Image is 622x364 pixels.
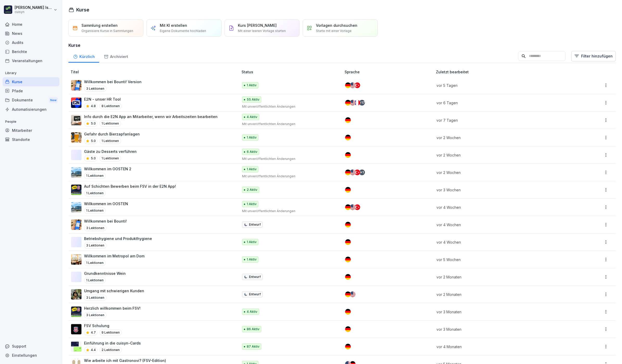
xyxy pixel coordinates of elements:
[99,347,122,353] p: 2 Lektionen
[242,122,336,126] p: Mit unveröffentlichten Änderungen
[99,120,121,127] p: 1 Lektionen
[84,271,126,276] p: Grundkenntnisse Wein
[359,170,365,175] div: + 1
[242,209,336,213] p: Mit unveröffentlichten Änderungen
[91,330,96,335] p: 4.7
[3,118,59,126] p: People
[84,173,106,179] p: 1 Lektionen
[345,222,351,227] img: de.svg
[436,274,564,280] p: vor 2 Monaten
[91,121,96,126] p: 5.0
[71,80,81,90] img: clmcxro13oho52ealz0w3cpa.png
[81,23,118,28] p: Sammlung erstellen
[84,96,122,102] p: E2N - unser HR Tool
[247,309,257,314] p: 4 Aktiv
[3,126,59,135] div: Mitarbeiter
[247,327,259,331] p: 86 Aktiv
[345,152,351,158] img: de.svg
[84,190,106,196] p: 1 Lektionen
[345,239,351,245] img: de.svg
[84,166,131,172] p: Willkommen im OOSTEN 2
[350,204,356,210] img: us.svg
[3,29,59,38] a: News
[71,97,81,108] img: q025270qoffclbg98vwiajx6.png
[71,167,81,178] img: ix1ykoc2zihs2snthutkekki.png
[3,56,59,65] a: Veranstaltungen
[49,97,58,103] div: New
[249,275,261,279] p: Entwurf
[3,135,59,144] a: Standorte
[242,174,336,179] p: Mit unveröffentlichten Änderungen
[84,207,106,214] p: 1 Lektionen
[71,307,81,317] img: vko4dyk4lnfa1fwbu5ui5jwj.png
[99,155,121,161] p: 1 Lektionen
[436,344,564,349] p: vor 4 Monaten
[247,344,259,349] p: 87 Aktiv
[436,187,564,193] p: vor 3 Wochen
[345,100,351,106] img: de.svg
[436,292,564,297] p: vor 2 Monaten
[345,82,351,88] img: de.svg
[76,6,89,13] h1: Kurse
[71,254,81,265] img: j5tzse9oztc65uavxh9ek5hz.png
[247,149,257,154] p: 6 Aktiv
[3,342,59,351] div: Support
[571,51,616,61] button: Filter hinzufügen
[71,202,81,212] img: ix1ykoc2zihs2snthutkekki.png
[345,170,351,175] img: de.svg
[3,47,59,56] a: Berichte
[350,291,356,297] img: us.svg
[316,23,357,28] p: Vorlagen durchsuchen
[350,100,356,106] img: us.svg
[345,69,434,75] p: Sprache
[81,29,133,33] p: Organisiere Kurse in Sammlungen
[84,86,106,92] p: 3 Lektionen
[71,132,81,143] img: qzbg82cgt8jq7fqwcdf1ej87.png
[84,79,142,84] p: Willkommen bei Bounti! Version
[71,219,81,230] img: clmcxro13oho52ealz0w3cpa.png
[359,100,365,106] div: + 17
[350,82,356,88] img: us.svg
[91,104,96,108] p: 4.8
[15,10,53,14] p: cuisyn
[84,131,140,137] p: Gefahr durch Bierzapfanlagen
[84,225,106,231] p: 3 Lektionen
[91,139,96,143] p: 5.0
[238,29,286,33] p: Mit einer leeren Vorlage starten
[99,49,132,63] a: Archiviert
[436,327,564,332] p: vor 3 Monaten
[247,97,259,102] p: 55 Aktiv
[84,253,144,259] p: Willkommen im Metropol am Dom
[247,202,257,206] p: 1 Aktiv
[99,103,122,109] p: 8 Lektionen
[247,135,257,140] p: 1 Aktiv
[345,135,351,140] img: de.svg
[3,38,59,47] a: Audits
[3,95,59,105] div: Dokumente
[84,277,106,283] p: 1 Lektionen
[436,309,564,315] p: vor 3 Monaten
[247,257,257,262] p: 1 Aktiv
[436,135,564,140] p: vor 2 Wochen
[3,20,59,29] a: Home
[160,23,187,28] p: Mit KI erstellen
[436,257,564,262] p: vor 5 Wochen
[436,152,564,158] p: vor 2 Wochen
[436,239,564,245] p: vor 4 Wochen
[91,156,96,161] p: 5.0
[15,5,53,10] p: [PERSON_NAME] Issing
[350,170,356,175] img: us.svg
[238,23,277,28] p: Kurs [PERSON_NAME]
[345,187,351,193] img: de.svg
[3,105,59,114] a: Automatisierungen
[84,305,141,311] p: Herzlich willkommen beim FSV!
[345,326,351,332] img: de.svg
[247,187,257,192] p: 2 Aktiv
[84,201,128,206] p: Willkommen im OOSTEN
[436,83,564,88] p: vor 5 Tagen
[3,77,59,86] div: Kurse
[71,341,81,352] img: c1vosdem0wfozm16sovb39mh.png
